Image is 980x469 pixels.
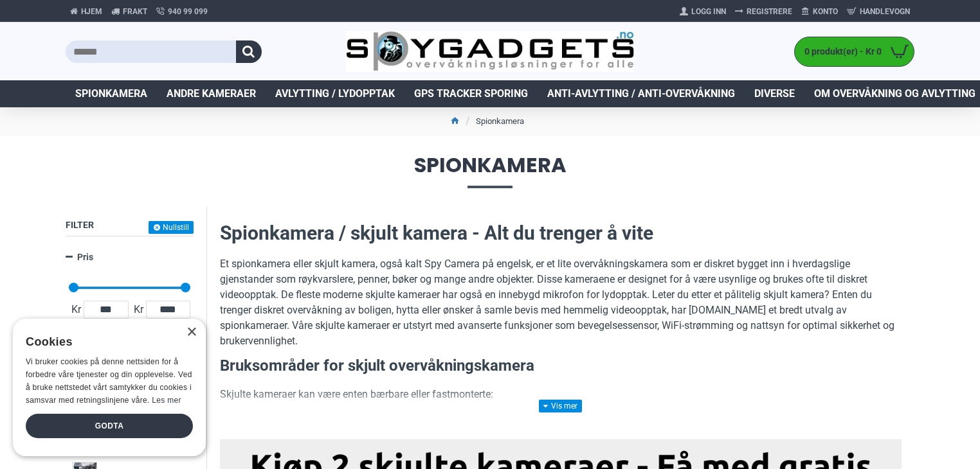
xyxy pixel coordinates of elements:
a: Andre kameraer [157,80,266,107]
span: Spionkamera [66,155,914,188]
a: Anti-avlytting / Anti-overvåkning [538,80,745,107]
span: Registrere [747,6,792,17]
span: Om overvåkning og avlytting [814,86,975,102]
a: Avlytting / Lydopptak [266,80,404,107]
a: Les mer, opens a new window [152,396,181,405]
span: GPS Tracker Sporing [414,86,528,102]
a: Pris [66,246,194,269]
span: Vi bruker cookies på denne nettsiden for å forbedre våre tjenester og din opplevelse. Ved å bruke... [26,357,192,404]
span: Konto [813,6,838,17]
div: Close [186,328,196,337]
span: Filter [66,220,94,230]
a: Handlevogn [842,1,914,22]
a: Logg Inn [675,1,730,22]
a: 0 produkt(er) - Kr 0 [795,37,914,66]
span: Anti-avlytting / Anti-overvåkning [547,86,735,102]
h2: Spionkamera / skjult kamera - Alt du trenger å vite [220,220,902,247]
span: Frakt [123,6,147,17]
strong: Bærbare spionkameraer: [246,410,363,422]
a: GPS Tracker Sporing [404,80,538,107]
span: Andre kameraer [167,86,256,102]
span: Hjem [81,6,102,17]
img: SpyGadgets.no [346,31,635,73]
p: Et spionkamera eller skjult kamera, også kalt Spy Camera på engelsk, er et lite overvåkningskamer... [220,256,902,349]
span: 940 99 099 [168,6,208,17]
a: Diverse [745,80,804,107]
p: Skjulte kameraer kan være enten bærbare eller fastmonterte: [220,387,902,402]
span: Logg Inn [691,6,726,17]
button: Nullstill [149,221,194,234]
div: Cookies [26,328,185,356]
li: Disse kan tas med overalt og brukes til skjult filming i situasjoner der diskresjon er nødvendig ... [246,409,902,439]
div: Godta [26,414,193,438]
span: Kr [69,302,84,317]
a: Konto [797,1,842,22]
span: 0 produkt(er) - Kr 0 [795,45,885,58]
span: Kr [131,302,146,317]
span: Spionkamera [75,86,147,102]
h3: Bruksområder for skjult overvåkningskamera [220,355,902,377]
span: Diverse [754,86,795,102]
a: Registrere [730,1,797,22]
span: Avlytting / Lydopptak [275,86,395,102]
span: Handlevogn [860,6,910,17]
a: Spionkamera [66,80,157,107]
